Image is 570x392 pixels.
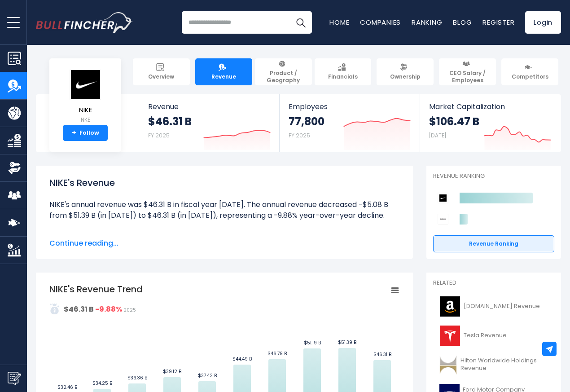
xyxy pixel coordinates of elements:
[163,368,181,375] text: $39.12 B
[433,279,554,287] p: Related
[195,58,252,85] a: Revenue
[267,350,287,357] text: $46.79 B
[433,323,554,348] a: Tesla Revenue
[64,304,94,314] strong: $46.31 B
[289,11,312,34] button: Search
[148,132,170,139] small: FY 2025
[420,94,560,152] a: Market Capitalization $106.47 B [DATE]
[36,12,132,33] a: Go to homepage
[95,304,122,314] strong: -9.88%
[8,161,21,175] img: Ownership
[133,58,190,85] a: Overview
[501,58,558,85] a: Competitors
[433,352,554,377] a: Hilton Worldwide Holdings Revenue
[328,73,358,80] span: Financials
[438,296,461,317] img: AMZN logo
[438,193,448,203] img: NIKE competitors logo
[390,73,421,80] span: Ownership
[63,125,108,141] a: +Follow
[482,18,514,27] a: Register
[377,58,434,85] a: Ownership
[443,70,492,84] span: CEO Salary / Employees
[289,132,310,139] small: FY 2025
[289,115,324,128] strong: 77,800
[148,115,192,128] strong: $46.31 B
[49,238,399,249] span: Continue reading...
[304,339,321,346] text: $51.19 B
[232,356,252,362] text: $44.49 B
[211,73,236,80] span: Revenue
[92,380,112,387] text: $34.25 B
[49,176,399,189] h1: NIKE's Revenue
[148,73,174,80] span: Overview
[453,18,472,27] a: Blog
[373,351,391,358] text: $46.31 B
[438,214,448,225] img: Deckers Outdoor Corporation competitors logo
[69,69,101,125] a: NIKE NKE
[259,70,308,84] span: Product / Geography
[433,294,554,319] a: [DOMAIN_NAME] Revenue
[429,115,479,128] strong: $106.47 B
[438,355,458,375] img: HLT logo
[70,106,101,114] span: NIKE
[315,58,372,85] a: Financials
[49,304,60,314] img: addasd
[433,172,554,180] p: Revenue Ranking
[360,18,401,27] a: Companies
[255,58,312,85] a: Product / Geography
[57,384,77,391] text: $32.46 B
[49,232,399,264] li: NIKE's quarterly revenue was $11.10 B in the quarter ending [DATE]. The quarterly revenue decreas...
[438,326,461,346] img: TSLA logo
[127,374,147,381] text: $36.36 B
[439,58,496,85] a: CEO Salary / Employees
[70,116,101,124] small: NKE
[36,12,133,33] img: Bullfincher logo
[329,18,349,27] a: Home
[198,372,217,379] text: $37.42 B
[49,199,399,221] li: NIKE's annual revenue was $46.31 B in fiscal year [DATE]. The annual revenue decreased -$5.08 B f...
[338,339,356,346] text: $51.39 B
[433,235,554,252] a: Revenue Ranking
[139,94,280,152] a: Revenue $46.31 B FY 2025
[525,11,561,34] a: Login
[289,102,410,111] span: Employees
[429,102,551,111] span: Market Capitalization
[280,94,419,152] a: Employees 77,800 FY 2025
[512,73,548,80] span: Competitors
[429,132,446,139] small: [DATE]
[148,102,271,111] span: Revenue
[412,18,442,27] a: Ranking
[49,283,143,295] tspan: NIKE's Revenue Trend
[123,307,136,313] span: 2025
[72,129,76,137] strong: +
